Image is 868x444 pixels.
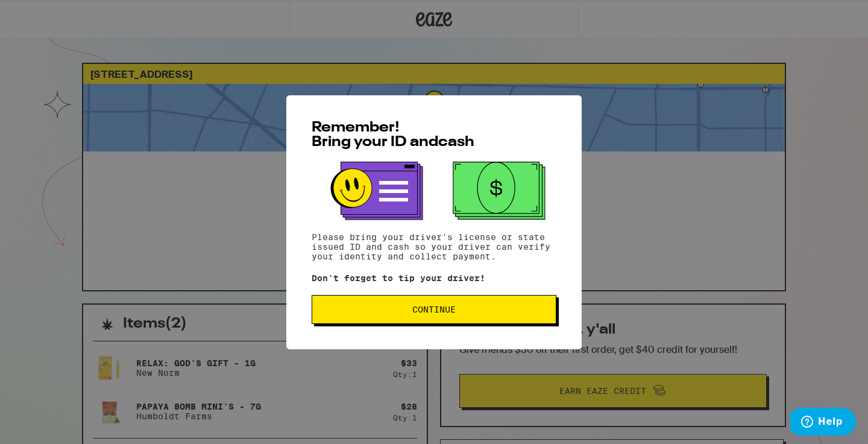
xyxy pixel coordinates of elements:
[412,305,456,314] span: Continue
[312,232,556,261] p: Please bring your driver's license or state issued ID and cash so your driver can verify your ide...
[312,273,556,283] p: Don't forget to tip your driver!
[312,121,474,150] span: Remember! Bring your ID and cash
[312,295,556,324] button: Continue
[790,408,856,438] iframe: Opens a widget where you can find more information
